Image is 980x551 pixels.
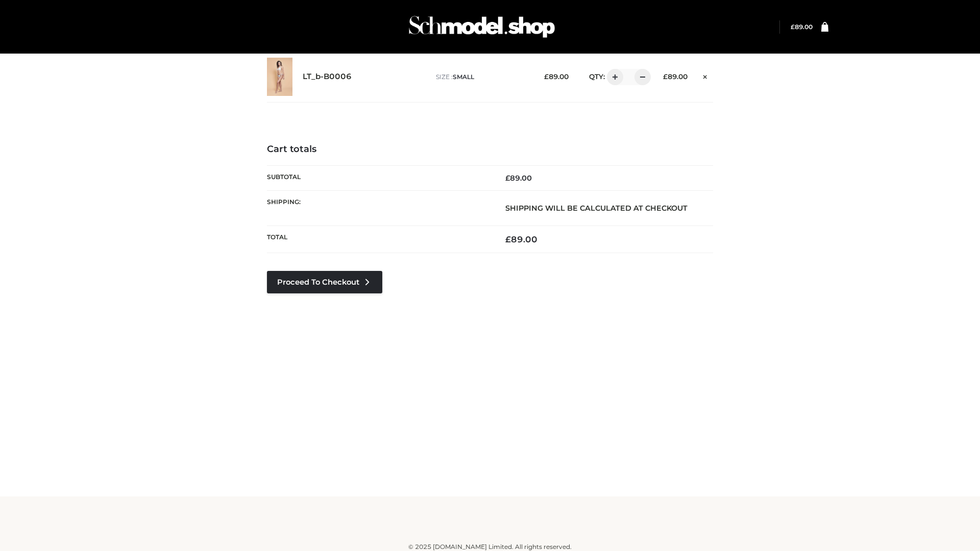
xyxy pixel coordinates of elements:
[544,72,549,81] span: £
[267,226,490,253] th: Total
[267,271,382,293] a: Proceed to Checkout
[505,173,532,183] bdi: 89.00
[544,72,569,81] bdi: 89.00
[663,72,688,81] bdi: 89.00
[505,234,511,244] span: £
[267,165,490,190] th: Subtotal
[579,69,647,85] div: QTY:
[405,7,558,47] img: Schmodel Admin 964
[436,72,528,82] p: size :
[505,173,510,183] span: £
[267,58,292,96] img: LT_b-B0006 - SMALL
[505,234,537,244] bdi: 89.00
[453,73,474,81] span: SMALL
[267,144,713,155] h4: Cart totals
[791,23,813,31] a: £89.00
[267,190,490,226] th: Shipping:
[698,69,713,82] a: Remove this item
[505,204,688,213] strong: Shipping will be calculated at checkout
[791,23,795,31] span: £
[303,72,352,82] a: LT_b-B0006
[663,72,668,81] span: £
[791,23,813,31] bdi: 89.00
